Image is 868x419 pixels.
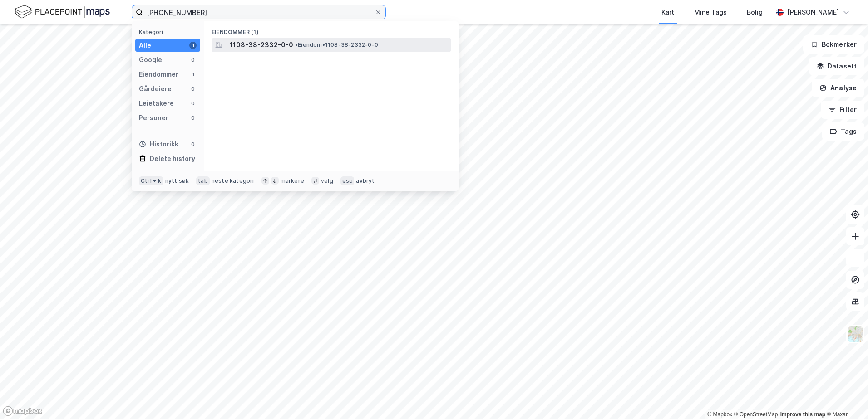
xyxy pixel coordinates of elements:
[139,29,200,35] div: Kategori
[780,411,825,418] a: Improve this map
[212,177,254,185] div: neste kategori
[189,114,197,122] div: 0
[189,85,197,93] div: 0
[189,42,197,49] div: 1
[822,122,864,141] button: Tags
[694,7,727,18] div: Mine Tags
[139,83,172,94] div: Gårdeiere
[734,411,778,418] a: OpenStreetMap
[747,7,763,18] div: Bolig
[139,112,168,123] div: Personer
[139,69,178,80] div: Eiendommer
[3,406,43,416] a: Mapbox homepage
[139,98,174,109] div: Leietakere
[281,177,304,185] div: markere
[139,176,163,185] div: Ctrl + k
[340,176,355,185] div: esc
[809,57,864,75] button: Datasett
[295,41,378,49] span: Eiendom • 1108-38-2332-0-0
[204,21,459,38] div: Eiendommer (1)
[823,375,868,419] div: Kontrollprogram for chat
[787,7,839,18] div: [PERSON_NAME]
[707,411,732,418] a: Mapbox
[661,7,674,18] div: Kart
[139,139,178,150] div: Historikk
[196,176,210,185] div: tab
[189,71,197,78] div: 1
[230,39,293,50] span: 1108-38-2332-0-0
[189,100,197,107] div: 0
[812,79,864,97] button: Analyse
[356,177,375,185] div: avbryt
[139,54,162,65] div: Google
[847,326,864,343] img: Z
[189,141,197,148] div: 0
[321,177,333,185] div: velg
[189,56,197,63] div: 0
[150,153,195,164] div: Delete history
[139,40,151,51] div: Alle
[143,5,375,19] input: Søk på adresse, matrikkel, gårdeiere, leietakere eller personer
[821,101,864,119] button: Filter
[165,177,189,185] div: nytt søk
[15,4,110,20] img: logo.f888ab2527a4732fd821a326f86c7f29.svg
[295,41,298,48] span: •
[823,375,868,419] iframe: Chat Widget
[803,35,864,54] button: Bokmerker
